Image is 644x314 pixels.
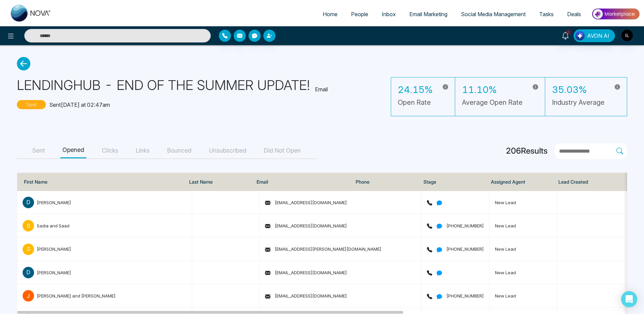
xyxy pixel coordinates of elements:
[495,293,516,299] span: New Lead
[23,197,34,208] p: D
[350,173,418,191] th: Phone
[418,173,486,191] th: Stage
[23,267,34,278] p: D
[398,84,433,96] h3: 24.15%
[567,11,581,18] span: Deals
[351,11,368,18] span: People
[344,8,375,21] a: People
[23,290,34,302] p: J
[37,199,71,206] div: [PERSON_NAME]
[427,223,484,228] span: [PHONE_NUMBER]
[23,197,186,208] span: D[PERSON_NAME]
[398,98,433,106] h5: Open Rate
[427,246,484,252] span: [PHONE_NUMBER]
[184,173,251,191] th: Last Name
[532,8,560,21] a: Tasks
[506,146,548,156] h4: 206 Results
[382,11,396,18] span: Inbox
[30,143,47,158] button: Sent
[165,143,194,158] button: Bounced
[262,143,303,158] button: Did Not Open
[265,293,347,299] span: [EMAIL_ADDRESS][DOMAIN_NAME]
[37,292,116,299] div: [PERSON_NAME] and [PERSON_NAME]
[23,220,34,231] p: S
[49,101,110,109] p: Sent [DATE] at 02:47am
[23,290,186,302] span: J[PERSON_NAME] and [PERSON_NAME]
[486,173,553,191] th: Assigned Agent
[557,29,574,41] a: 2
[207,143,248,158] button: Unsubscribed
[23,244,186,255] span: S[PERSON_NAME]
[316,8,344,21] a: Home
[621,30,633,41] img: User Avatar
[621,291,637,307] div: Open Intercom Messenger
[37,269,71,276] div: [PERSON_NAME]
[265,246,381,252] span: [EMAIL_ADDRESS][PERSON_NAME][DOMAIN_NAME]
[587,32,609,40] span: AVON AI
[495,200,516,205] span: New Lead
[565,29,572,35] span: 2
[23,244,34,255] p: S
[574,29,615,42] button: AVON AI
[17,77,310,93] h1: LENDINGHUB - END OF THE SUMMER UPDATE!
[409,11,447,18] span: Email Marketing
[495,246,516,252] span: New Lead
[37,222,69,229] div: Sadia and Saad
[265,223,347,228] span: [EMAIL_ADDRESS][DOMAIN_NAME]
[11,5,51,22] img: Nova CRM Logo
[495,223,516,228] span: New Lead
[265,200,347,205] span: [EMAIL_ADDRESS][DOMAIN_NAME]
[591,6,640,22] img: Market-place.gif
[60,143,86,158] button: Opened
[37,246,71,252] div: [PERSON_NAME]
[23,220,186,231] span: SSadia and Saad
[323,11,338,18] span: Home
[315,85,328,93] p: Email
[251,173,350,191] th: Email
[539,11,554,18] span: Tasks
[462,98,523,106] h5: Average Open Rate
[265,270,347,275] span: [EMAIL_ADDRESS][DOMAIN_NAME]
[553,173,632,191] th: Lead Created
[17,100,46,109] p: Sent
[17,173,184,191] th: First Name
[560,8,588,21] a: Deals
[575,31,585,40] img: Lead Flow
[461,11,526,18] span: Social Media Management
[495,270,516,275] span: New Lead
[462,84,523,96] h3: 11.10%
[552,84,605,96] h3: 35.03%
[23,267,186,278] span: D[PERSON_NAME]
[403,8,454,21] a: Email Marketing
[100,143,120,158] button: Clicks
[552,98,605,106] h5: Industry Average
[375,8,403,21] a: Inbox
[427,293,484,299] span: [PHONE_NUMBER]
[134,143,152,158] button: Links
[454,8,532,21] a: Social Media Management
